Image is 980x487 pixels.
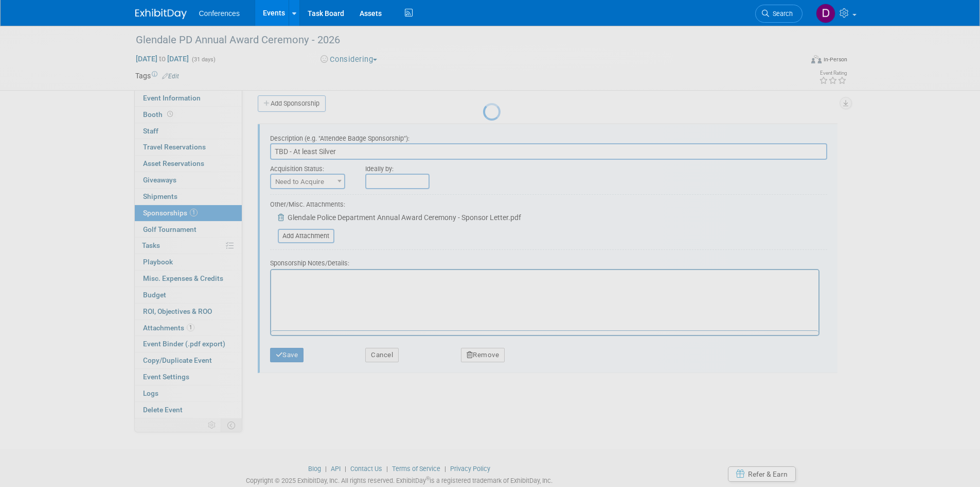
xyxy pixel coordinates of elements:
[199,9,240,18] span: Conferences
[135,9,187,19] img: ExhibitDay
[755,5,803,23] a: Search
[769,10,793,18] span: Search
[6,4,542,14] body: Rich Text Area. Press ALT-0 for help.
[816,4,835,23] img: Diane Arabia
